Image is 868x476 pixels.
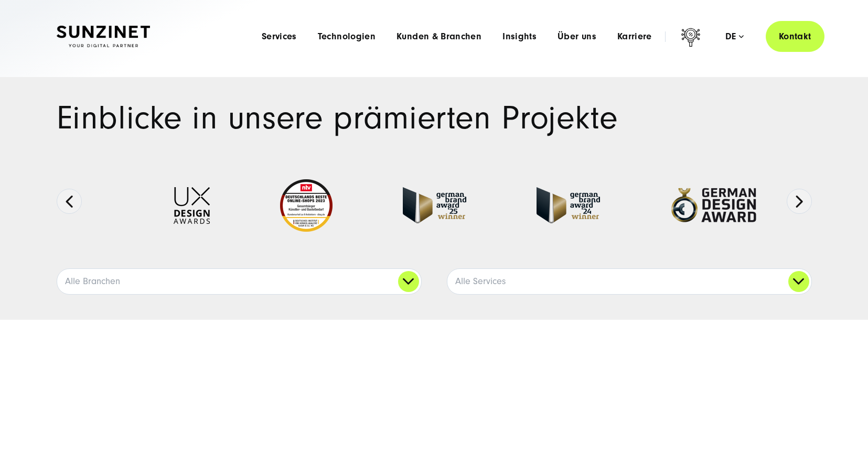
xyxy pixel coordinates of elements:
[670,187,757,223] img: German-Design-Award - fullservice digital agentur SUNZINET
[617,31,652,42] a: Karriere
[57,26,150,48] img: SUNZINET Full Service Digital Agentur
[174,187,210,224] img: UX-Design-Awards - fullservice digital agentur SUNZINET
[318,31,376,42] a: Technologien
[537,187,600,223] img: German-Brand-Award - fullservice digital agentur SUNZINET
[57,102,812,134] h1: Einblicke in unsere prämierten Projekte
[280,179,333,232] img: Deutschlands beste Online Shops 2023 - boesner - Kunde - SUNZINET
[558,31,596,42] a: Über uns
[403,187,466,223] img: German Brand Award winner 2025 - Full Service Digital Agentur SUNZINET
[447,269,811,294] a: Alle Services
[725,31,744,42] div: de
[57,269,421,294] a: Alle Branchen
[57,189,82,214] button: Previous
[787,189,812,214] button: Next
[397,31,481,42] a: Kunden & Branchen
[502,31,537,42] a: Insights
[262,31,297,42] a: Services
[766,21,824,52] a: Kontakt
